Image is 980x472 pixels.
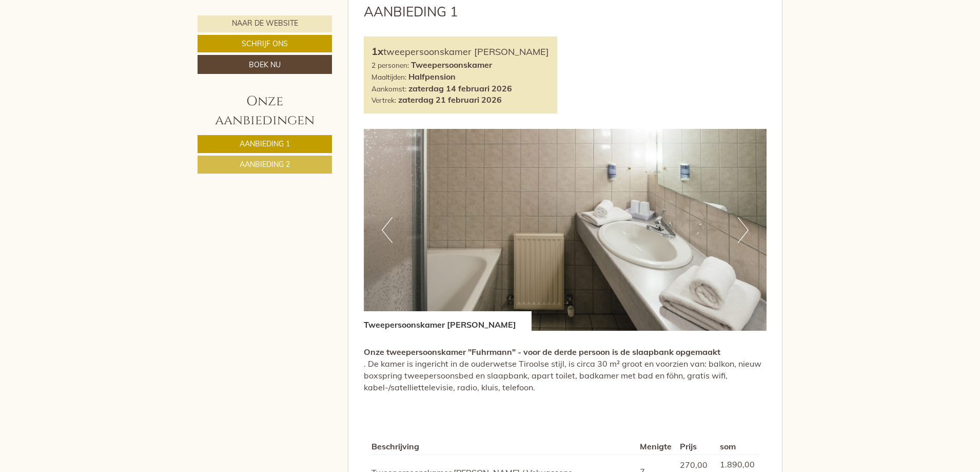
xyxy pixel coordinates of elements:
font: som [720,441,736,451]
font: tweepersoonskamer [PERSON_NAME] [383,46,549,58]
font: zaterdag 21 februari 2026 [398,95,502,105]
font: Aanbieding 1 [364,3,458,20]
img: afbeelding [364,129,767,331]
a: Boek nu [198,55,332,73]
font: Boek nu [249,60,281,69]
font: Aankomst: [371,84,406,93]
font: Schrijf ons [242,39,288,48]
font: Naar de website [232,19,298,28]
font: 2 personen: [371,61,409,69]
font: Onze aanbiedingen [215,92,315,129]
font: Menigte [640,441,672,451]
font: . De kamer is ingericht in de ouderwetse Tiroolse stijl, is circa 30 m² groot en voorzien van: ba... [364,358,761,392]
font: Tweepersoonskamer [PERSON_NAME] [364,319,516,330]
font: Halfpension [408,71,456,82]
font: Onze tweepersoonskamer "Fuhrmann" - voor de derde persoon is de slaapbank opgemaakt [364,347,720,357]
font: Vertrek: [371,96,396,104]
font: Aanbieding 1 [240,139,290,148]
font: Prijs [680,441,697,451]
button: Volgende [738,217,749,243]
font: Aanbieding 2 [240,160,290,169]
font: 1x [371,45,383,58]
a: Schrijf ons [198,35,332,52]
font: Tweepersoonskamer [411,60,492,70]
button: Vorig [382,217,393,243]
font: zaterdag 14 februari 2026 [408,83,512,93]
font: Maaltijden: [371,72,406,81]
font: Beschrijving [371,441,419,451]
a: Naar de website [198,15,332,32]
